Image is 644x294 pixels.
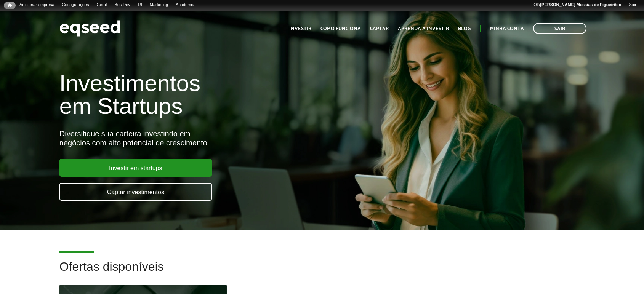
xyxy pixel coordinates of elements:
h1: Investimentos em Startups [59,72,370,118]
a: Bus Dev [111,2,134,8]
span: Início [8,3,12,8]
h2: Ofertas disponíveis [59,260,585,285]
a: Geral [93,2,111,8]
a: Minha conta [490,26,524,31]
a: Aprenda a investir [398,26,449,31]
a: Academia [172,2,198,8]
a: Marketing [146,2,172,8]
a: Captar [370,26,389,31]
a: Configurações [58,2,93,8]
a: Olá[PERSON_NAME] Messias de Figueirêdo [530,2,625,8]
a: Captar investimentos [59,183,212,201]
a: Sair [533,23,586,34]
a: Início [4,2,16,9]
a: RI [134,2,146,8]
a: Adicionar empresa [16,2,58,8]
div: Diversifique sua carteira investindo em negócios com alto potencial de crescimento [59,129,370,147]
a: Sair [625,2,640,8]
a: Investir [289,26,311,31]
img: EqSeed [59,18,120,38]
a: Como funciona [320,26,361,31]
strong: [PERSON_NAME] Messias de Figueirêdo [540,2,621,7]
a: Blog [458,26,471,31]
a: Investir em startups [59,159,212,177]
